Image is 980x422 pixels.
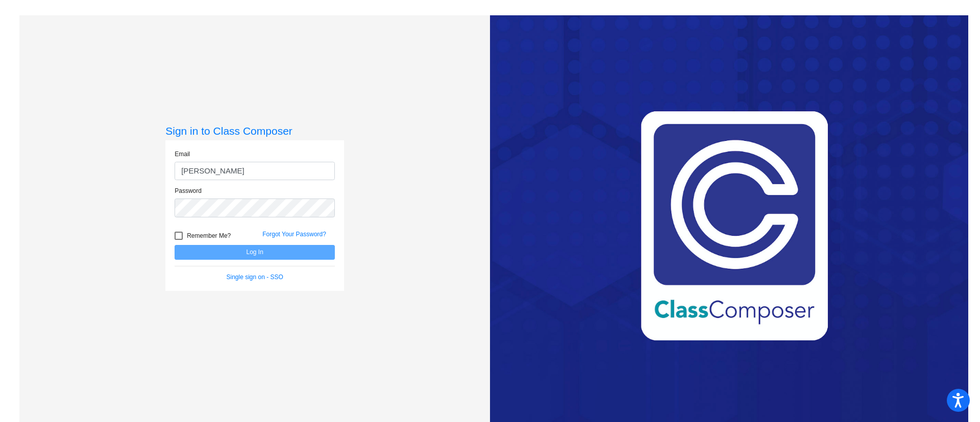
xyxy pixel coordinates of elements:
[175,186,202,195] label: Password
[165,125,344,137] h3: Sign in to Class Composer
[187,230,231,242] span: Remember Me?
[175,150,190,159] label: Email
[227,274,283,281] a: Single sign on - SSO
[262,231,326,238] a: Forgot Your Password?
[175,245,335,260] button: Log In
